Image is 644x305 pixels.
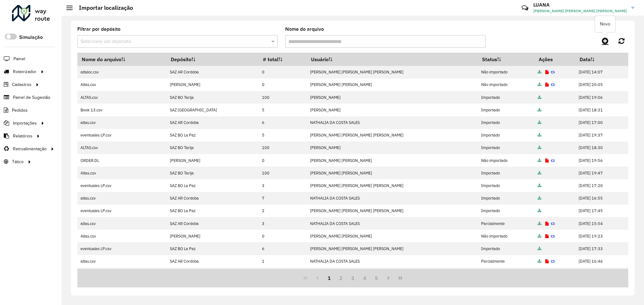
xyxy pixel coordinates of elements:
[545,259,549,264] a: Exibir log de erros
[166,255,258,268] td: SAZ AR Cordoba
[538,145,541,150] a: Arquivo completo
[166,179,258,192] td: SAZ BO La Paz
[77,192,166,205] td: altas.csv
[538,259,541,264] a: Arquivo completo
[307,205,478,217] td: [PERSON_NAME] [PERSON_NAME] [PERSON_NAME]
[335,272,347,284] button: 2
[307,268,478,280] td: [PERSON_NAME] [PERSON_NAME] [PERSON_NAME]
[307,142,478,154] td: [PERSON_NAME]
[307,66,478,78] td: [PERSON_NAME] [PERSON_NAME] [PERSON_NAME]
[538,69,541,75] a: Arquivo completo
[478,154,535,167] td: Não importado
[575,78,628,91] td: [DATE] 20:05
[575,167,628,179] td: [DATE] 19:47
[478,268,535,280] td: Importado
[285,25,324,33] label: Nome do arquivo
[307,255,478,268] td: NATHALIA DA COSTA SALES
[258,116,307,129] td: 6
[478,116,535,129] td: Importado
[371,272,383,284] button: 5
[13,120,37,126] span: Importações
[258,53,307,66] th: # total
[77,217,166,230] td: altas.csv
[575,230,628,242] td: [DATE] 19:23
[478,104,535,116] td: Importado
[12,107,28,114] span: Pedidos
[166,66,258,78] td: SAZ AR Cordoba
[77,255,166,268] td: altas.csv
[551,158,555,163] a: Reimportar
[166,217,258,230] td: SAZ AR Cordoba
[575,129,628,142] td: [DATE] 19:37
[478,91,535,104] td: Importado
[166,154,258,167] td: [PERSON_NAME]
[538,120,541,125] a: Arquivo completo
[307,104,478,116] td: [PERSON_NAME]
[258,268,307,280] td: 4
[575,192,628,205] td: [DATE] 16:55
[258,192,307,205] td: 7
[382,272,394,284] button: Next Page
[307,91,478,104] td: [PERSON_NAME]
[545,69,549,75] a: Exibir log de erros
[258,154,307,167] td: 0
[478,230,535,242] td: Não importado
[77,205,166,217] td: eventuales LP.csv
[538,221,541,226] a: Arquivo completo
[166,230,258,242] td: [PERSON_NAME]
[478,192,535,205] td: Importado
[258,104,307,116] td: 5
[307,217,478,230] td: NATHALIA DA COSTA SALES
[258,255,307,268] td: 1
[258,129,307,142] td: 5
[538,95,541,100] a: Arquivo completo
[538,107,541,113] a: Arquivo completo
[77,25,120,33] label: Filtrar por depósito
[478,217,535,230] td: Parcialmente
[478,242,535,255] td: Importado
[166,242,258,255] td: SAZ BO La Paz
[258,205,307,217] td: 2
[307,154,478,167] td: [PERSON_NAME] [PERSON_NAME]
[533,8,627,14] span: [PERSON_NAME] [PERSON_NAME] [PERSON_NAME]
[258,142,307,154] td: 100
[575,53,628,66] th: Data
[575,116,628,129] td: [DATE] 17:00
[478,205,535,217] td: Importado
[478,78,535,91] td: Não importado
[347,272,359,284] button: 3
[545,221,549,226] a: Exibir log de erros
[551,221,555,226] a: Reimportar
[258,230,307,242] td: 0
[575,268,628,280] td: [DATE] 14:32
[77,154,166,167] td: ORDER.DL
[77,78,166,91] td: Altas.csv
[575,242,628,255] td: [DATE] 17:33
[77,179,166,192] td: eventuales LP.csv
[575,91,628,104] td: [DATE] 19:06
[73,4,133,11] h2: Importar localização
[166,192,258,205] td: SAZ AR Cordoba
[478,255,535,268] td: Parcialmente
[538,132,541,138] a: Arquivo completo
[77,66,166,78] td: altaloc.csv
[258,66,307,78] td: 0
[258,167,307,179] td: 100
[538,208,541,213] a: Arquivo completo
[538,195,541,201] a: Arquivo completo
[538,158,541,163] a: Arquivo completo
[538,233,541,239] a: Arquivo completo
[575,205,628,217] td: [DATE] 17:45
[307,242,478,255] td: [PERSON_NAME] [PERSON_NAME] [PERSON_NAME]
[394,272,406,284] button: Last Page
[595,16,615,32] div: Novo
[307,129,478,142] td: [PERSON_NAME] [PERSON_NAME] [PERSON_NAME]
[551,69,555,75] a: Reimportar
[551,82,555,87] a: Reimportar
[538,82,541,87] a: Arquivo completo
[575,66,628,78] td: [DATE] 14:07
[13,94,50,101] span: Painel de Sugestão
[12,81,31,88] span: Cadastros
[13,133,32,139] span: Relatórios
[307,53,478,66] th: Usuário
